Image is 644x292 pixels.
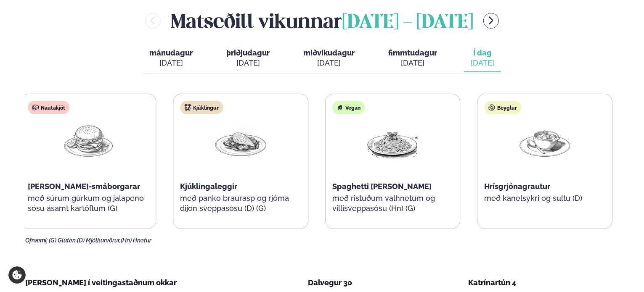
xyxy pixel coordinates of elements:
[388,58,437,68] div: [DATE]
[226,58,270,68] div: [DATE]
[61,121,115,160] img: Hamburger.png
[121,237,151,244] span: (Hn) Hnetur
[214,121,268,160] img: Chicken-breast.png
[149,58,193,68] div: [DATE]
[308,278,458,288] div: Dalvegur 30
[485,193,606,203] p: með kanelsykri og sultu (D)
[366,121,420,160] img: Spagetti.png
[226,48,270,57] span: þriðjudagur
[303,58,355,68] div: [DATE]
[28,182,140,191] span: [PERSON_NAME]-smáborgarar
[184,104,191,111] img: chicken.svg
[464,45,501,72] button: Í dag [DATE]
[32,104,39,111] img: beef.svg
[25,278,177,287] span: [PERSON_NAME] í veitingastaðnum okkar
[332,182,432,191] span: Spaghetti [PERSON_NAME]
[297,45,361,72] button: miðvikudagur [DATE]
[77,237,121,244] span: (D) Mjólkurvörur,
[485,182,551,191] span: Hrísgrjónagrautur
[332,101,365,114] div: Vegan
[28,101,69,114] div: Nautakjöt
[485,101,522,114] div: Beyglur
[483,13,499,29] button: menu-btn-right
[220,45,276,72] button: þriðjudagur [DATE]
[489,104,496,111] img: bagle-new-16px.svg
[342,13,473,32] span: [DATE] - [DATE]
[180,101,223,114] div: Kjúklingur
[468,278,619,288] div: Katrínartún 4
[332,193,453,213] p: með ristuðum valhnetum og villisveppasósu (Hn) (G)
[180,193,301,213] p: með panko braurasp og rjóma dijon sveppasósu (D) (G)
[382,45,444,72] button: fimmtudagur [DATE]
[337,104,343,111] img: Vegan.svg
[171,7,473,34] h2: Matseðill vikunnar
[49,237,77,244] span: (G) Glúten,
[388,48,437,57] span: fimmtudagur
[518,121,572,160] img: Soup.png
[303,48,355,57] span: miðvikudagur
[143,45,199,72] button: mánudagur [DATE]
[8,266,26,284] a: Cookie settings
[471,48,494,58] span: Í dag
[149,48,193,57] span: mánudagur
[145,13,161,29] button: menu-btn-left
[471,58,494,68] div: [DATE]
[180,182,237,191] span: Kjúklingaleggir
[25,237,48,244] span: Ofnæmi:
[28,193,149,213] p: með súrum gúrkum og jalapeno sósu ásamt kartöflum (G)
